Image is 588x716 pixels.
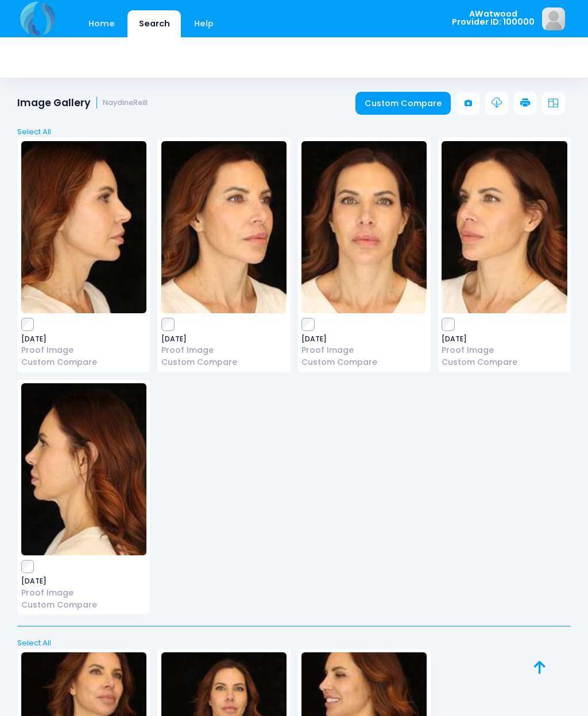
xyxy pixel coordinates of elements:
[442,356,567,368] a: Custom Compare
[77,10,126,37] a: Home
[183,10,225,37] a: Help
[21,336,146,343] span: [DATE]
[442,344,567,356] a: Proof Image
[21,344,146,356] a: Proof Image
[301,344,427,356] a: Proof Image
[17,97,148,109] h1: Image Gallery
[442,141,567,313] img: image
[21,599,146,611] a: Custom Compare
[21,383,146,555] img: image
[127,10,181,37] a: Search
[355,92,451,115] a: Custom Compare
[442,336,567,343] span: [DATE]
[301,141,427,313] img: image
[14,637,575,649] a: Select All
[21,141,146,313] img: image
[21,578,146,585] span: [DATE]
[161,141,287,313] img: image
[103,99,148,107] small: NaydineReill
[21,587,146,599] a: Proof Image
[542,7,565,30] img: image
[161,336,287,343] span: [DATE]
[21,356,146,368] a: Custom Compare
[301,336,427,343] span: [DATE]
[301,356,427,368] a: Custom Compare
[452,10,535,26] span: AWatwood Provider ID: 100000
[161,356,287,368] a: Custom Compare
[161,344,287,356] a: Proof Image
[14,126,575,138] a: Select All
